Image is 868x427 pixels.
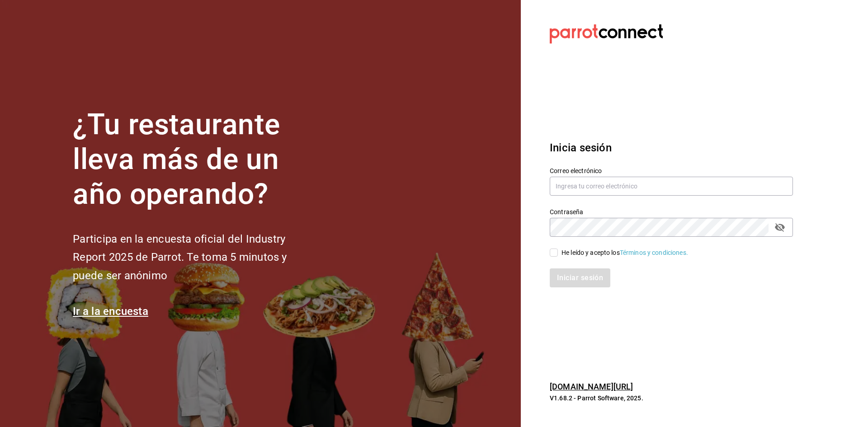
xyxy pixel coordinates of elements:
[73,305,148,318] a: Ir a la encuesta
[620,249,688,256] a: Términos y condiciones.
[550,140,793,156] h3: Inicia sesión
[550,382,633,391] a: [DOMAIN_NAME][URL]
[772,220,788,235] button: passwordField
[550,177,793,196] input: Ingresa tu correo electrónico
[73,230,317,285] h2: Participa en la encuesta oficial del Industry Report 2025 de Parrot. Te toma 5 minutos y puede se...
[550,394,793,403] p: V1.68.2 - Parrot Software, 2025.
[561,248,688,258] div: He leído y acepto los
[73,108,317,211] h1: ¿Tu restaurante lleva más de un año operando?
[550,168,793,174] label: Correo electrónico
[550,209,793,215] label: Contraseña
